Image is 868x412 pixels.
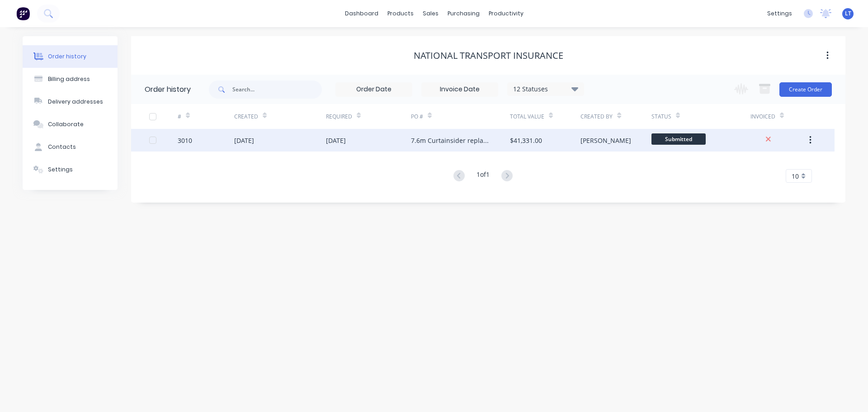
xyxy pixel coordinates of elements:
[234,104,326,129] div: Created
[48,98,103,106] div: Delivery addresses
[178,104,234,129] div: #
[510,104,580,129] div: Total Value
[48,52,86,61] div: Order history
[651,113,671,121] div: Status
[326,113,352,121] div: Required
[178,113,181,121] div: #
[411,104,510,129] div: PO #
[23,136,118,158] button: Contacts
[750,113,775,121] div: Invoiced
[414,50,563,61] div: National Transport Insurance
[23,113,118,136] button: Collaborate
[411,136,492,145] div: 7.6m Curtainsider replacement Claim no 537836 - 460782 [PERSON_NAME] Haulage
[23,158,118,181] button: Settings
[16,7,30,20] img: Factory
[145,84,191,95] div: Order history
[510,113,544,121] div: Total Value
[383,7,418,20] div: products
[651,104,750,129] div: Status
[232,81,322,99] input: Search...
[23,90,118,113] button: Delivery addresses
[178,136,192,145] div: 3010
[340,7,383,20] a: dashboard
[234,113,258,121] div: Created
[484,7,528,20] div: productivity
[750,104,807,129] div: Invoiced
[23,68,118,90] button: Billing address
[510,136,542,145] div: $41,331.00
[418,7,443,20] div: sales
[443,7,484,20] div: purchasing
[48,75,90,83] div: Billing address
[234,136,254,145] div: [DATE]
[763,7,797,20] div: settings
[580,113,613,121] div: Created By
[411,113,423,121] div: PO #
[48,143,76,151] div: Contacts
[336,83,412,96] input: Order Date
[48,166,73,174] div: Settings
[508,84,584,94] div: 12 Statuses
[792,171,799,181] span: 10
[23,45,118,68] button: Order history
[845,9,851,18] span: LT
[651,133,706,145] span: Submitted
[326,104,411,129] div: Required
[476,170,490,183] div: 1 of 1
[580,104,651,129] div: Created By
[779,82,832,97] button: Create Order
[422,83,498,96] input: Invoice Date
[580,136,631,145] div: [PERSON_NAME]
[48,120,84,128] div: Collaborate
[326,136,346,145] div: [DATE]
